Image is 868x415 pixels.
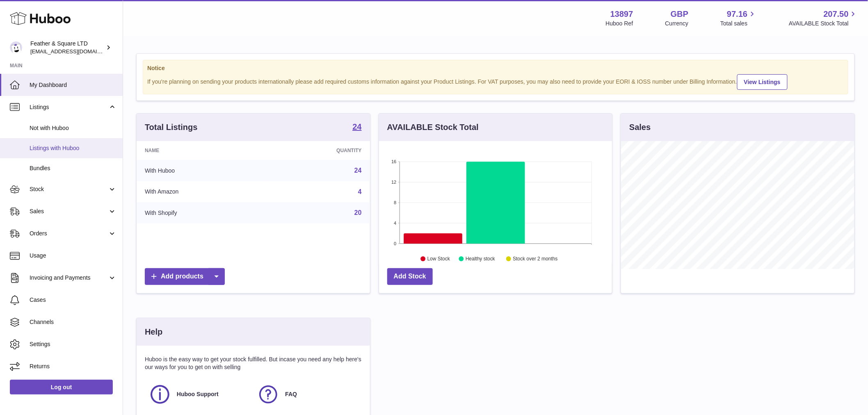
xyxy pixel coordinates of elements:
text: 12 [391,180,396,185]
strong: 13897 [610,9,633,20]
div: Huboo Ref [606,20,633,27]
a: Log out [10,380,113,394]
p: Huboo is the easy way to get your stock fulfilled. But incase you need any help here's our ways f... [145,356,362,371]
a: Add Stock [387,268,433,285]
span: Sales [30,207,108,215]
strong: GBP [671,9,688,20]
div: Currency [665,20,689,27]
div: If you're planning on sending your products internationally please add required customs informati... [147,73,844,90]
td: With Amazon [137,181,264,203]
a: 4 [358,188,362,195]
text: Stock over 2 months [513,256,557,262]
text: Low Stock [427,256,450,262]
span: Cases [30,296,116,304]
td: With Shopify [137,202,264,223]
th: Quantity [264,141,370,160]
span: AVAILABLE Stock Total [789,20,858,27]
th: Name [137,141,264,160]
h3: Total Listings [145,122,198,133]
span: Settings [30,340,116,348]
span: Huboo Support [177,390,219,398]
span: Orders [30,230,108,237]
h3: Help [145,326,162,337]
span: Bundles [30,164,116,172]
a: Add products [145,268,225,285]
text: 0 [394,241,396,246]
span: My Dashboard [30,81,116,89]
img: internalAdmin-13897@internal.huboo.com [10,41,22,54]
span: Listings [30,103,108,111]
span: Stock [30,185,108,193]
a: FAQ [257,383,357,406]
a: 97.16 Total sales [720,9,757,27]
strong: Notice [147,64,844,72]
span: 207.50 [824,9,849,20]
a: 24 [352,123,361,132]
span: Channels [30,318,116,326]
span: FAQ [285,390,297,398]
a: View Listings [737,74,788,90]
h3: Sales [629,122,651,133]
text: Healthy stock [466,256,496,262]
a: 20 [354,209,362,216]
span: 97.16 [727,9,747,20]
span: Listings with Huboo [30,144,116,152]
div: Feather & Square LTD [30,40,104,55]
span: Not with Huboo [30,124,116,132]
span: Invoicing and Payments [30,274,108,282]
text: 16 [391,159,396,164]
span: Total sales [720,20,757,27]
a: Huboo Support [149,383,249,406]
strong: 24 [352,123,361,131]
text: 8 [394,200,396,205]
td: With Huboo [137,160,264,181]
a: 24 [354,167,362,174]
a: 207.50 AVAILABLE Stock Total [789,9,858,27]
text: 4 [394,221,396,226]
h3: AVAILABLE Stock Total [387,122,479,133]
span: Returns [30,363,116,370]
span: [EMAIL_ADDRESS][DOMAIN_NAME] [30,48,121,55]
span: Usage [30,252,116,260]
